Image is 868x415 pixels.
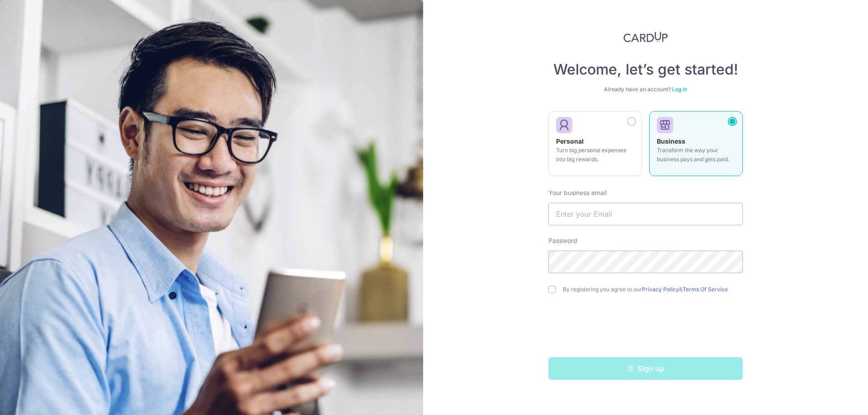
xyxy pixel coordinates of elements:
[548,188,607,197] label: Your business email
[548,236,577,245] label: Password
[563,286,743,293] label: By registering you agree to our &
[548,61,743,79] h4: Welcome, let’s get started!
[548,203,743,225] input: Enter your Email
[548,86,743,93] div: Already have an account?
[556,137,584,145] strong: Personal
[642,286,679,293] a: Privacy Policy
[577,311,714,346] iframe: reCAPTCHA
[672,86,687,93] a: Log in
[649,111,743,182] a: Business Transform the way your business pays and gets paid.
[657,146,735,164] p: Transform the way your business pays and gets paid.
[657,137,685,145] strong: Business
[548,111,642,182] a: Personal Turn big personal expenses into big rewards.
[623,32,668,42] img: CardUp Logo
[683,286,728,293] a: Terms Of Service
[556,146,634,164] p: Turn big personal expenses into big rewards.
